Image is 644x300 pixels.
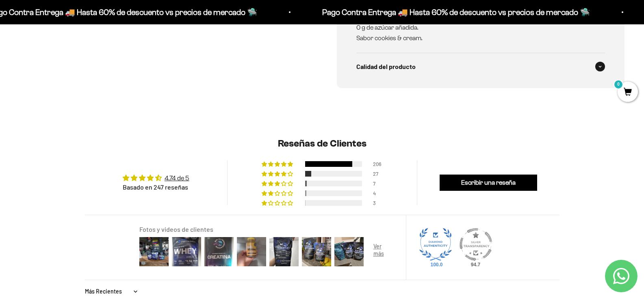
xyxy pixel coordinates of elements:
[469,261,482,268] div: 94.7
[262,161,294,167] div: 83% (206) reviews with 5 star rating
[300,235,333,268] img: User picture
[85,137,559,151] h2: Reseñas de Clientes
[139,225,396,234] div: Fotos y videos de clientes
[85,283,140,300] select: Sort dropdown
[143,6,410,19] p: Pago Contra Entrega 🚚 Hasta 60% de descuento vs precios de mercado 🛸
[373,171,383,177] div: 27
[460,228,492,263] div: Silver Transparent Shop. Published at least 90% of verified reviews received in total
[123,173,189,183] div: Average rating is 4.74 stars
[123,183,189,192] div: Basado en 247 reseñas
[333,235,365,268] img: User picture
[373,200,383,206] div: 3
[262,171,294,177] div: 11% (27) reviews with 4 star rating
[614,80,623,89] mark: 0
[262,190,294,196] div: 2% (4) reviews with 2 star rating
[419,228,452,261] img: Judge.me Diamond Authentic Shop medal
[618,88,638,97] a: 0
[235,235,268,268] img: User picture
[356,53,605,80] summary: Calidad del producto
[373,161,383,167] div: 206
[460,228,492,261] a: Judge.me Silver Transparent Shop medal 94.7
[373,190,383,196] div: 4
[165,175,189,181] a: 4.74 de 5
[419,228,452,263] div: Diamond Authentic Shop. 100% of published reviews are verified reviews
[262,181,294,186] div: 3% (7) reviews with 3 star rating
[170,235,203,268] img: User picture
[365,235,398,268] img: User picture
[262,200,294,206] div: 1% (3) reviews with 1 star rating
[373,181,383,186] div: 7
[429,261,442,268] div: 100.0
[419,228,452,261] a: Judge.me Diamond Authentic Shop medal 100.0
[203,235,235,268] img: User picture
[356,61,416,72] span: Calidad del producto
[268,235,300,268] img: User picture
[440,175,537,191] a: Escribir una reseña
[460,228,492,261] img: Judge.me Silver Transparent Shop medal
[138,235,170,268] img: User picture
